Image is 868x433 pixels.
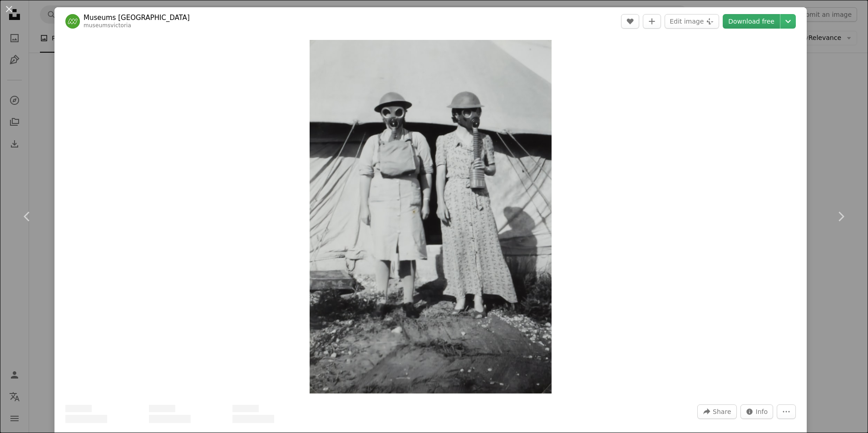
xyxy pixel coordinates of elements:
[697,404,736,419] button: Share this image
[814,173,868,260] a: Next
[723,14,780,29] a: Download free
[713,405,731,418] span: Share
[310,40,551,394] button: Zoom in on this image
[65,14,80,29] img: Go to Museums Victoria's profile
[310,40,551,394] img: two women wearing gas mask standing beside tent
[621,14,639,29] button: Like
[780,14,796,29] button: Choose download size
[643,14,661,29] button: Add to Collection
[65,405,92,412] span: ––– –– ––
[65,415,107,423] span: ––– –––– ––––
[232,405,259,412] span: ––– –– ––
[777,404,796,419] button: More Actions
[84,13,190,22] a: Museums [GEOGRAPHIC_DATA]
[756,405,768,418] span: Info
[84,22,131,29] a: museumsvictoria
[149,415,191,423] span: ––– –––– ––––
[149,405,175,412] span: ––– –– ––
[665,14,719,29] button: Edit image
[740,404,774,419] button: Stats about this image
[232,415,274,423] span: ––– –––– ––––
